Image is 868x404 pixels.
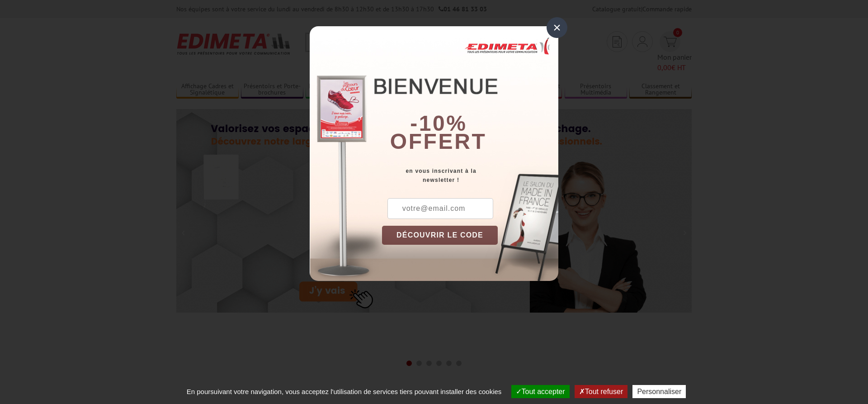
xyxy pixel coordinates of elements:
[387,198,493,219] input: votre@email.com
[382,226,498,245] button: DÉCOUVRIR LE CODE
[182,388,506,395] span: En poursuivant votre navigation, vous acceptez l'utilisation de services tiers pouvant installer ...
[547,17,567,38] div: ×
[390,129,487,153] font: offert
[632,385,686,398] button: Personnaliser (fenêtre modale)
[511,385,570,398] button: Tout accepter
[410,111,467,135] b: -10%
[382,166,558,185] div: en vous inscrivant à la newsletter !
[575,385,627,398] button: Tout refuser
